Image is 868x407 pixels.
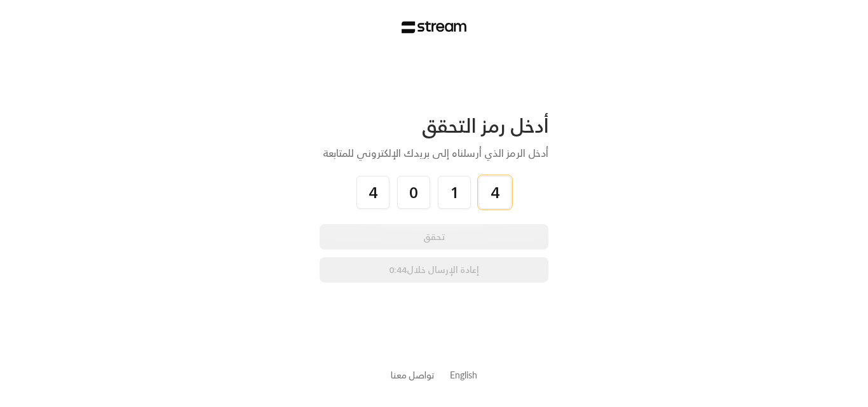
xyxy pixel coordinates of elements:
div: أدخل رمز التحقق [320,114,548,138]
div: أدخل الرمز الذي أرسلناه إلى بريدك الإلكتروني للمتابعة [320,145,548,161]
a: تواصل معنا [391,367,435,383]
img: Stream Logo [402,21,467,34]
button: تواصل معنا [391,368,435,382]
a: English [450,363,477,387]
